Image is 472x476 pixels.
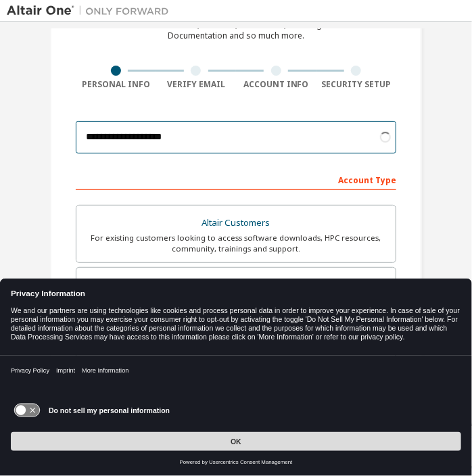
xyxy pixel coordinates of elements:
[85,214,387,233] div: Altair Customers
[76,79,156,90] div: Personal Info
[156,79,237,90] div: Verify Email
[7,4,176,18] img: Altair One
[76,168,396,190] div: Account Type
[85,276,387,295] div: Students
[316,79,397,90] div: Security Setup
[142,20,330,41] div: For Free Trials, Licenses, Downloads, Learning & Documentation and so much more.
[85,233,387,254] div: For existing customers looking to access software downloads, HPC resources, community, trainings ...
[236,79,316,90] div: Account Info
